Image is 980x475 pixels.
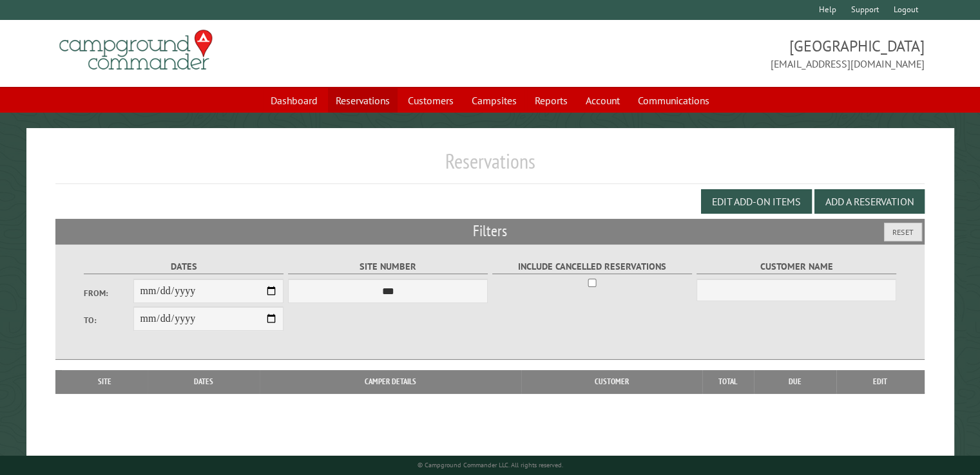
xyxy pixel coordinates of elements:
[55,149,925,184] h1: Reservations
[630,88,717,113] a: Communications
[263,88,325,113] a: Dashboard
[55,25,216,75] img: Campground Commander
[814,189,925,214] button: Add a Reservation
[84,287,134,299] label: From:
[84,314,134,326] label: To:
[148,370,260,393] th: Dates
[288,259,488,274] label: Site Number
[400,88,461,113] a: Customers
[884,223,922,241] button: Reset
[328,88,398,113] a: Reservations
[697,259,897,274] label: Customer Name
[55,219,925,243] h2: Filters
[464,88,524,113] a: Campsites
[701,189,812,214] button: Edit Add-on Items
[62,370,148,393] th: Site
[492,259,693,274] label: Include Cancelled Reservations
[578,88,628,113] a: Account
[754,370,836,393] th: Due
[490,35,925,71] span: [GEOGRAPHIC_DATA] [EMAIL_ADDRESS][DOMAIN_NAME]
[521,370,702,393] th: Customer
[527,88,575,113] a: Reports
[418,461,563,469] small: © Campground Commander LLC. All rights reserved.
[836,370,925,393] th: Edit
[702,370,754,393] th: Total
[260,370,521,393] th: Camper Details
[84,259,284,274] label: Dates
